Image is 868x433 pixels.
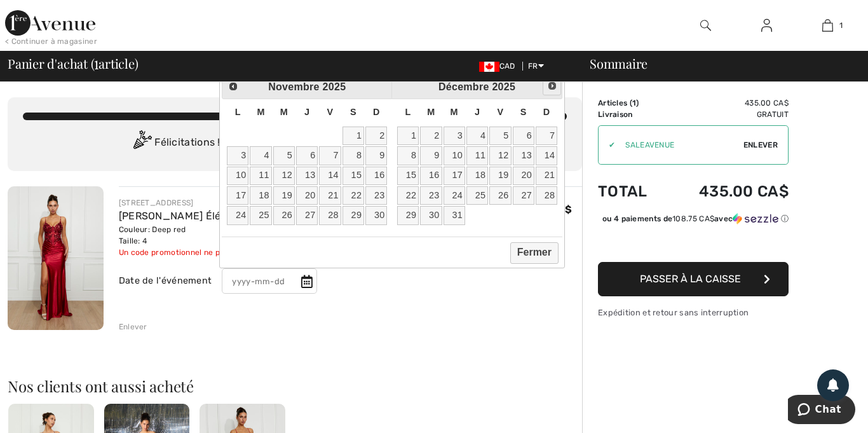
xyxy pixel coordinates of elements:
a: 26 [273,206,295,224]
div: Enlever [119,321,147,333]
a: 24 [227,206,248,224]
a: 6 [296,146,318,165]
a: 9 [420,146,442,165]
a: 19 [273,186,295,205]
a: 29 [397,206,419,224]
img: Sezzle [733,213,778,224]
span: Suivant [547,81,557,91]
div: Expédition et retour sans interruption [598,306,789,319]
a: 27 [513,186,534,205]
a: 5 [273,146,295,165]
td: 435.00 CA$ [665,97,789,109]
span: 108.75 CA$ [672,214,714,223]
div: Sommaire [574,57,860,70]
a: 20 [513,167,534,185]
a: 16 [365,167,387,185]
span: Dimanche [543,107,550,117]
span: CAD [479,62,520,71]
a: Suivant [543,77,561,95]
img: Mes infos [761,18,772,33]
a: 1 [397,127,419,145]
a: 15 [397,167,419,185]
a: 6 [513,127,534,145]
a: 14 [319,167,341,185]
img: recherche [700,18,711,33]
img: Robe Longue Élégante Moulante modèle P00653 [8,186,104,330]
a: 12 [489,146,511,165]
a: 21 [536,167,557,185]
input: Code promo [615,126,743,164]
a: 30 [420,206,442,224]
div: Date de l'événement [119,274,212,288]
a: 7 [319,146,341,165]
a: 12 [273,167,295,185]
a: 8 [397,146,419,165]
span: Mardi [257,107,264,117]
a: 14 [536,146,557,165]
a: Se connecter [751,18,782,34]
td: Livraison [598,109,665,120]
button: Fermer [510,242,558,264]
a: 1 [797,18,857,33]
div: Un code promotionnel ne peut être appliqué sur cet article [119,247,380,258]
span: Mercredi [451,107,458,117]
span: Lundi [235,107,241,117]
span: 1 [632,99,636,107]
img: Congratulation2.svg [129,130,154,156]
span: Précédent [228,81,238,92]
span: Enlever [743,139,778,151]
a: 25 [466,186,488,205]
span: Vendredi [497,107,503,117]
a: 26 [489,186,511,205]
a: 18 [250,186,271,205]
a: 18 [466,167,488,185]
a: 28 [536,186,557,205]
span: Panier d'achat ( article) [8,57,139,70]
span: Mercredi [280,107,288,117]
a: 15 [342,167,364,185]
a: 16 [420,167,442,185]
input: yyyy-mm-dd [222,268,317,294]
td: Articles ( ) [598,97,665,109]
a: 27 [296,206,318,224]
a: 5 [489,127,511,145]
td: 435.00 CA$ [665,170,789,213]
a: 23 [365,186,387,205]
span: FR [528,62,544,71]
a: 22 [397,186,419,205]
a: 4 [250,146,271,165]
a: 29 [342,206,364,224]
a: 3 [444,127,465,145]
a: 11 [466,146,488,165]
a: 19 [489,167,511,185]
span: Novembre [268,81,320,92]
div: ou 4 paiements de avec [602,213,789,224]
div: ✔ [599,139,615,151]
span: 2025 [492,81,515,92]
div: Couleur: Deep red Taille: 4 [119,224,380,247]
span: Vendredi [327,107,334,117]
td: Total [598,170,665,213]
a: 7 [536,127,557,145]
a: 4 [466,127,488,145]
div: Félicitations ! Votre commande sera expédiée GRATUITEMENT ! [23,130,567,156]
span: 1 [839,20,843,31]
a: 3 [227,146,248,165]
a: 13 [296,167,318,185]
a: 24 [444,186,465,205]
span: Décembre [438,81,489,92]
iframe: PayPal-paypal [598,229,789,258]
a: 10 [227,167,248,185]
iframe: Ouvre un widget dans lequel vous pouvez chatter avec l’un de nos agents [788,395,855,427]
span: Dimanche [373,107,380,117]
a: 20 [296,186,318,205]
img: Canadian Dollar [479,62,499,72]
span: Samedi [520,107,527,117]
span: 2025 [323,81,346,92]
span: Samedi [350,107,356,117]
a: 22 [342,186,364,205]
span: 1 [94,54,98,71]
a: Précédent [224,78,242,96]
button: Passer à la caisse [598,262,789,296]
